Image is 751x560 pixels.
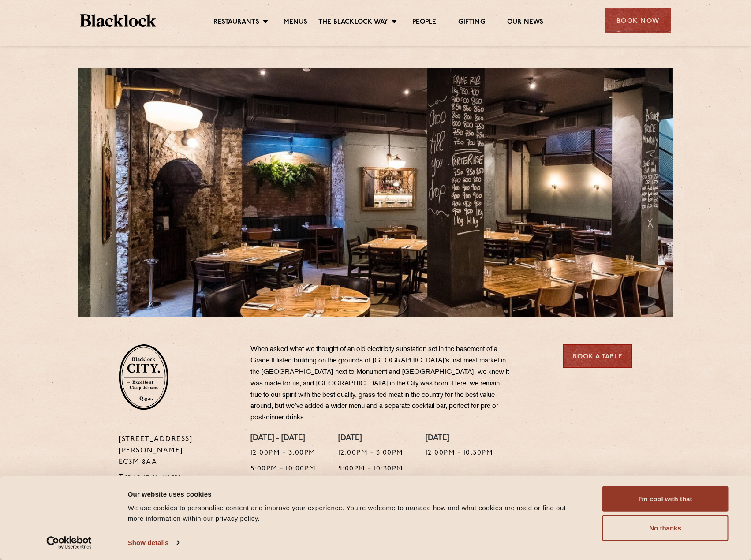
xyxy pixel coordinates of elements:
[426,434,493,444] h4: [DATE]
[412,18,436,28] a: People
[128,489,583,499] div: Our website uses cookies
[338,463,404,475] p: 5:00pm - 10:30pm
[602,486,729,512] button: I'm cool with that
[507,18,544,28] a: Our News
[318,18,388,28] a: The Blacklock Way
[250,463,316,475] p: 5:00pm - 10:00pm
[250,448,316,459] p: 12:00pm - 3:00pm
[426,448,493,459] p: 12:00pm - 10:30pm
[284,18,307,28] a: Menus
[128,536,179,549] a: Show details
[338,448,404,459] p: 12:00pm - 3:00pm
[250,434,316,444] h4: [DATE] - [DATE]
[30,536,108,549] a: Usercentrics Cookiebot - opens in a new window
[338,434,404,444] h4: [DATE]
[602,515,729,541] button: No thanks
[119,472,237,484] p: T:
[213,18,259,28] a: Restaurants
[119,344,168,410] img: City-stamp-default.svg
[80,14,157,27] img: BL_Textured_Logo-footer-cropped.svg
[458,18,485,28] a: Gifting
[119,434,237,468] p: [STREET_ADDRESS][PERSON_NAME] EC3M 8AA
[128,503,583,524] div: We use cookies to personalise content and improve your experience. You're welcome to manage how a...
[563,344,632,368] a: Book a Table
[605,8,671,33] div: Book Now
[250,344,511,424] p: When asked what we thought of an old electricity substation set in the basement of a Grade II lis...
